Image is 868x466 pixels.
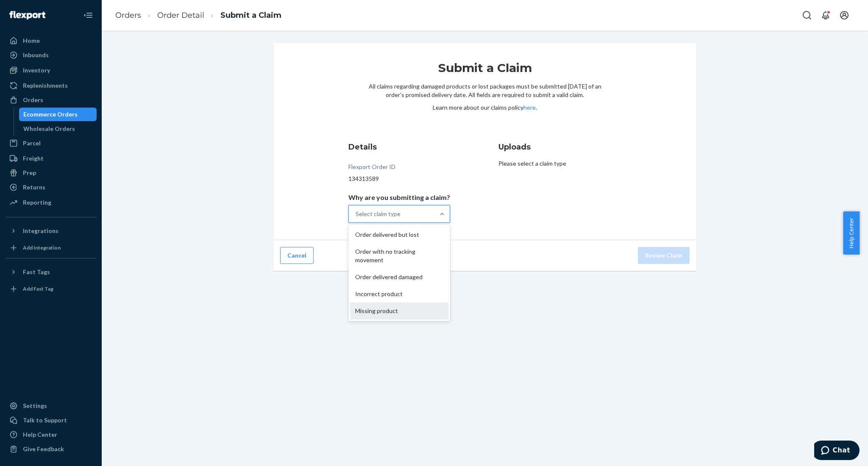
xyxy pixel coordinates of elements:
h1: Submit a Claim [368,60,601,82]
a: Parcel [5,136,97,150]
div: Replenishments [23,81,68,90]
img: Flexport logo [9,11,45,19]
div: Select claim type [356,210,401,218]
button: Open account menu [836,7,853,24]
div: Order with no tracking movement [350,243,448,269]
button: Close Navigation [80,7,97,24]
a: Add Fast Tag [5,282,97,296]
div: Home [23,36,40,45]
button: Open Search Box [798,7,815,24]
iframe: Opens a widget where you can chat to one of our agents [814,441,860,462]
button: Fast Tags [5,265,97,279]
a: Add Integration [5,241,97,255]
div: Settings [23,402,47,410]
a: Freight [5,152,97,165]
h3: Uploads [498,141,621,153]
div: Prep [23,169,36,177]
a: Orders [5,93,97,107]
a: Inventory [5,64,97,77]
button: Help Center [843,211,860,255]
p: Why are you submitting a claim? [348,193,450,202]
a: here [523,104,536,111]
div: Flexport Order ID [348,163,395,175]
a: Settings [5,399,97,413]
button: Talk to Support [5,413,97,427]
div: Give Feedback [23,445,64,453]
div: Inventory [23,66,50,75]
div: Wholesale Orders [23,125,75,133]
a: Returns [5,180,97,194]
button: Integrations [5,224,97,238]
ol: breadcrumbs [108,3,288,28]
button: Review Claim [638,247,690,264]
div: Inbounds [23,51,49,59]
div: Ecommerce Orders [23,110,78,119]
div: Parcel [23,139,41,147]
div: Returns [23,183,45,191]
a: Order Detail [157,11,204,20]
h3: Details [348,141,450,153]
a: Replenishments [5,79,97,92]
a: Ecommerce Orders [19,108,97,121]
div: Incorrect product [350,286,448,302]
a: Wholesale Orders [19,122,97,136]
a: Prep [5,166,97,180]
div: Add Integration [23,244,61,251]
a: Inbounds [5,48,97,62]
a: Orders [115,11,141,20]
a: Submit a Claim [220,11,281,20]
p: Learn more about our claims policy . [368,103,601,112]
div: Reporting [23,198,51,207]
div: Orders [23,96,43,104]
button: Open notifications [817,7,834,24]
a: Reporting [5,196,97,209]
div: Freight [23,154,44,163]
div: Fast Tags [23,268,50,276]
button: Give Feedback [5,442,97,456]
p: All claims regarding damaged products or lost packages must be submitted [DATE] of an order’s pro... [368,82,601,99]
button: Cancel [280,247,314,264]
div: Talk to Support [23,416,67,424]
a: Home [5,34,97,47]
div: Order delivered damaged [350,269,448,286]
div: Missing product [350,302,448,319]
div: Integrations [23,227,58,235]
div: Help Center [23,430,57,439]
a: Help Center [5,428,97,441]
div: 134313589 [348,175,450,183]
div: Add Fast Tag [23,285,53,292]
p: Please select a claim type [498,159,621,168]
div: Order delivered but lost [350,226,448,243]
